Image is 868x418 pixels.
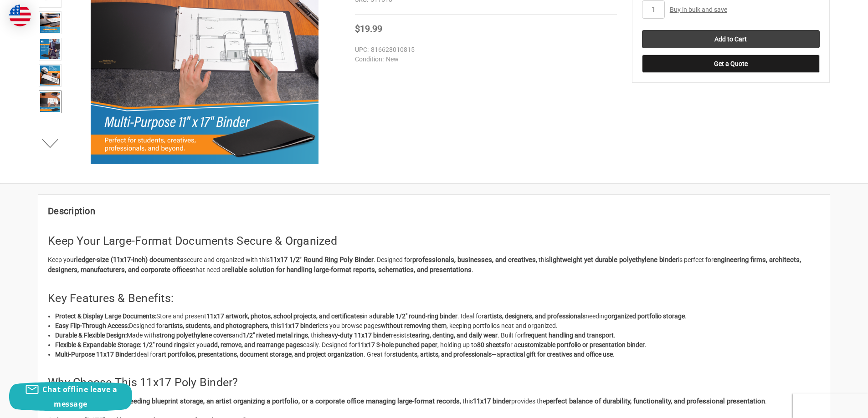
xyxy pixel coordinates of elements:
h2: Key Features & Benefits: [48,290,820,307]
strong: organized portfolio storage [608,312,685,320]
strong: without removing them [381,322,447,329]
strong: 11x17 3-hole punched paper [357,341,437,348]
strong: durable 1/2" round-ring binder [373,312,457,320]
strong: customizable portfolio or presentation binder [518,341,645,348]
button: Chat offline leave a message [9,382,132,411]
strong: artists, designers, and professionals [484,312,586,320]
strong: Multi-Purpose 11x17 Binder: [55,351,135,358]
li: let you easily. Designed for , holding up to for a . [55,340,820,350]
h2: Why Choose This 11x17 Poly Binder? [48,374,820,391]
li: Designed for , this lets you browse pages , keeping portfolios neat and organized. [55,321,820,331]
strong: professionals, businesses, and creatives [412,256,536,264]
strong: tearing, denting, and daily wear [410,332,498,339]
button: Next [36,134,64,152]
strong: lightweight yet durable polyethylene binder [549,256,678,264]
strong: Durable & Flexible Design: [55,332,127,339]
p: Whether you're an , this provides the . [48,396,820,407]
dt: Condition: [355,55,384,64]
strong: 11x17 artwork, photos, school projects, and certificates [206,312,363,320]
strong: Protect & Display Large Documents: [55,312,156,320]
li: Ideal for . Great for —a . [55,350,820,359]
strong: 11x17 binder [281,322,318,329]
dt: UPC: [355,45,369,55]
strong: Easy Flip-Through Access: [55,322,129,329]
strong: heavy-duty 11x17 binder [321,332,391,339]
h2: Keep Your Large-Format Documents Secure & Organized [48,232,820,250]
li: Store and present in a . Ideal for needing . [55,312,820,321]
strong: art portfolios, presentations, document storage, and project organization [158,351,364,358]
img: duty and tax information for United States [9,5,31,26]
p: Keep your secure and organized with this . Designed for , this is perfect for that need a . [48,255,820,275]
strong: artists, students, and photographers [164,322,268,329]
strong: 1/2" riveted metal rings [243,332,308,339]
strong: frequent handling and transport [523,332,614,339]
strong: practical gift for creatives and office use [500,351,613,358]
strong: 11x17 1/2" Round Ring Poly Binder [270,256,374,264]
button: Get a Quote [642,55,820,73]
strong: students, artists, and professionals [392,351,492,358]
strong: 1/2" round rings [143,341,188,348]
dd: 816628010815 [355,45,613,55]
a: Buy in bulk and save [670,6,727,13]
img: 11x17 1/2" Round Ring Poly Binder – Durable Large-Format Storage for Engineers, Architects & Offices [40,13,60,33]
strong: Flexible & Expandable Storage: [55,341,141,348]
span: $19.99 [355,23,382,34]
img: 11x17 1/2" Round Ring Poly Binder – Durable Large-Format Storage for Engineers, Architects & Offices [40,65,60,86]
h2: Description [48,204,820,218]
iframe: Google Customer Reviews [793,393,868,418]
strong: engineer needing blueprint storage, an artist organizing a portfolio, or a corporate office manag... [98,397,460,405]
img: 11x17 1/2" Round Ring Poly Binder – Durable Large-Format Storage for Engineers, Architects & Offices [40,92,60,112]
img: 11x17 1/2" Round Ring Poly Binder – Durable Large-Format Storage for Engineers, Architects & Offices [40,39,60,59]
strong: 11x17 binder [473,397,511,405]
li: Made with and , this resists . Built for . [55,331,820,340]
strong: perfect balance of durability, functionality, and professional presentation [546,397,765,405]
span: Chat offline leave a message [42,384,117,409]
strong: ledger-size (11x17-inch) documents [76,256,184,264]
input: Add to Cart [642,30,820,48]
dd: New [355,55,613,64]
strong: strong polyethylene covers [156,332,232,339]
strong: reliable solution for handling large-format reports, schematics, and presentations [225,266,472,274]
strong: add, remove, and rearrange pages [207,341,303,348]
strong: 80 sheets [477,341,504,348]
